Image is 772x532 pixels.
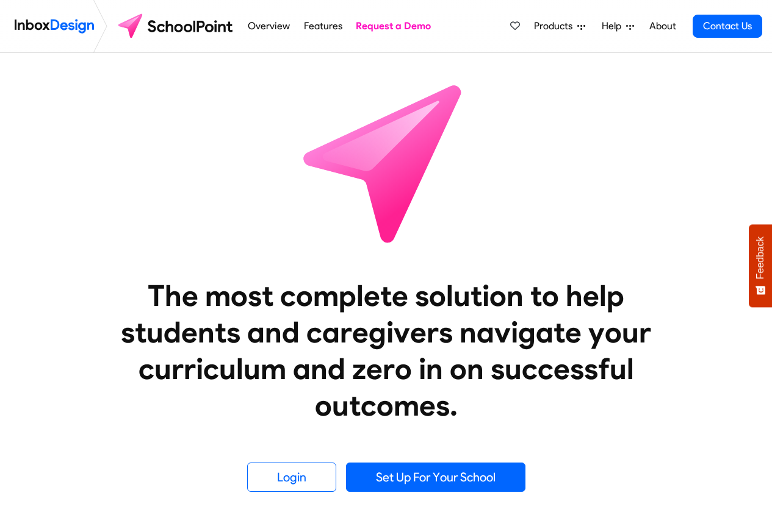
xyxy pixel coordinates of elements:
[602,19,626,34] span: Help
[276,53,496,272] img: icon_schoolpoint.svg
[96,277,676,424] heading: The most complete solution to help students and caregivers navigate your curriculum and zero in o...
[534,19,577,34] span: Products
[749,224,772,307] button: Feedback - Show survey
[112,12,241,41] img: schoolpoint logo
[597,14,639,38] a: Help
[247,463,336,492] a: Login
[245,14,294,38] a: Overview
[755,236,766,279] span: Feedback
[346,463,525,492] a: Set Up For Your School
[529,14,590,38] a: Products
[693,15,762,38] a: Contact Us
[646,14,679,38] a: About
[353,14,435,38] a: Request a Demo
[300,14,345,38] a: Features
